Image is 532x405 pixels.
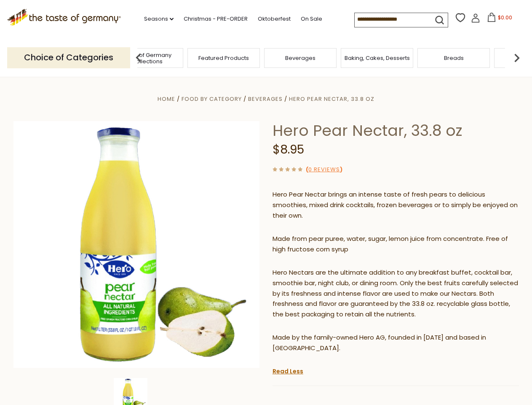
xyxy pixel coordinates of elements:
p: Made from pear puree, water, sugar, lemon juice from concentrate. Free of high fructose corn syrup​ [273,234,519,255]
p: Hero Pear Nectar brings an intense taste of fresh pears to delicious smoothies, mixed drink cockt... [273,189,519,221]
img: previous arrow [130,49,147,66]
button: $0.00 [482,13,518,25]
a: Home [158,95,175,103]
a: Featured Products [198,55,249,61]
a: Read Less [273,367,303,375]
span: $0.00 [498,14,512,21]
a: Beverages [248,95,283,103]
a: Christmas - PRE-ORDER [184,14,248,24]
a: Oktoberfest [258,14,291,24]
span: $8.95 [273,141,304,158]
span: ( ) [306,165,342,173]
img: next arrow [508,49,525,66]
p: Made by the family-owned Hero AG, founded in [DATE] and based in [GEOGRAPHIC_DATA]. [273,332,519,354]
a: Baking, Cakes, Desserts [345,55,410,61]
a: Beverages [285,55,315,61]
h1: Hero Pear Nectar, 33.8 oz [273,121,519,140]
img: Hero Pear Nectar, 33.8 oz [13,121,260,368]
a: Taste of Germany Collections [113,52,181,65]
a: 0 Reviews [308,165,340,174]
a: On Sale [301,14,322,24]
p: Choice of Categories [7,47,130,68]
a: Hero Pear Nectar, 33.8 oz [289,95,374,103]
a: Seasons [144,14,174,24]
p: Hero Nectars are the ultimate addition to any breakfast buffet, cocktail bar, smoothie bar, night... [273,267,519,320]
a: Breads [444,55,464,61]
a: Food By Category [182,95,242,103]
